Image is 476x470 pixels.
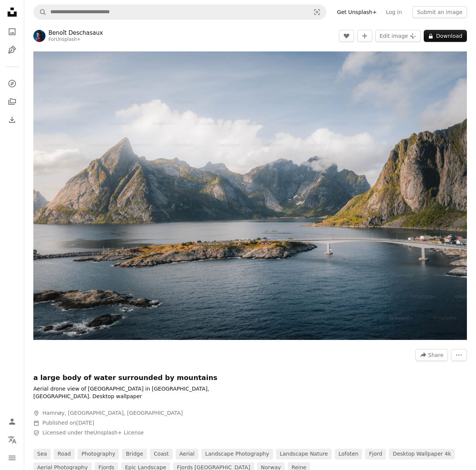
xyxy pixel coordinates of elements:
[176,449,198,459] a: aerial
[33,5,326,20] form: Find visuals sitewide
[5,5,20,21] a: Home — Unsplash
[357,30,372,42] button: Add to Collection
[428,349,443,361] span: Share
[33,449,51,459] a: sea
[78,449,119,459] a: photography
[5,414,20,429] a: Log in / Sign up
[33,30,45,42] img: Go to Benoît Deschasaux's profile
[5,432,20,447] button: Language
[5,112,20,127] a: Download History
[276,449,332,459] a: landscape nature
[76,420,94,426] time: November 9, 2022 at 11:52:19 PM PST
[33,373,261,382] h1: a large body of water surrounded by mountains
[201,449,273,459] a: landscape photography
[5,76,20,91] a: Explore
[412,6,467,18] button: Submit an image
[339,30,354,42] button: Like
[42,410,183,417] span: Hamnøy, [GEOGRAPHIC_DATA], [GEOGRAPHIC_DATA]
[150,449,173,459] a: coast
[389,449,455,459] a: desktop wallpaper 4k
[33,51,467,340] button: Zoom in on this image
[42,429,144,437] span: Licensed under the
[48,37,103,43] div: For
[5,94,20,109] a: Collections
[424,30,467,42] button: Download
[415,349,448,361] button: Share this image
[365,449,386,459] a: fjord
[33,385,261,400] p: Aerial drone view of [GEOGRAPHIC_DATA] in [GEOGRAPHIC_DATA], [GEOGRAPHIC_DATA]. Desktop wallpaper
[5,24,20,39] a: Photos
[5,42,20,57] a: Illustrations
[42,420,94,426] span: Published on
[308,5,326,19] button: Visual search
[335,449,362,459] a: lofoten
[381,6,406,18] a: Log in
[54,449,75,459] a: road
[33,51,467,340] img: a large body of water surrounded by mountains
[451,349,467,361] button: More Actions
[94,430,144,436] a: Unsplash+ License
[122,449,147,459] a: bridge
[375,30,421,42] button: Edit image
[34,5,47,19] button: Search Unsplash
[48,29,103,37] a: Benoît Deschasaux
[5,450,20,465] button: Menu
[56,37,81,42] a: Unsplash+
[332,6,381,18] a: Get Unsplash+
